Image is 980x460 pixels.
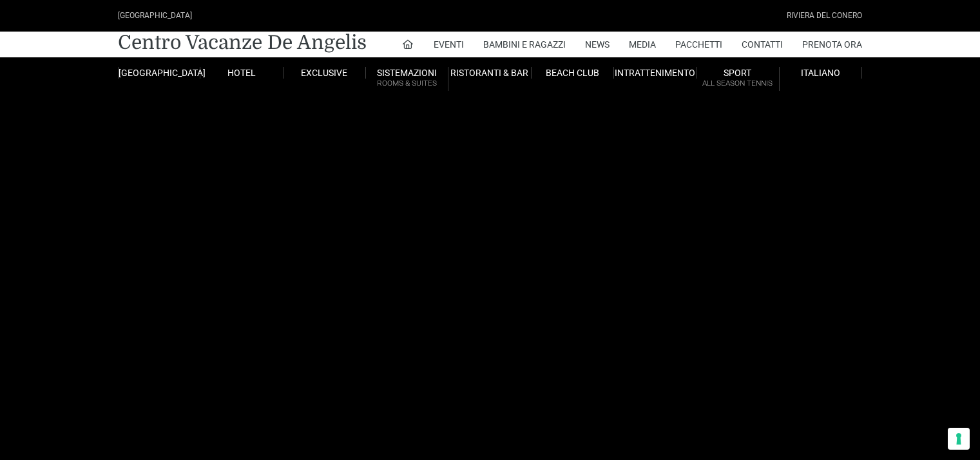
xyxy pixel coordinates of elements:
a: Media [629,32,656,57]
a: Centro Vacanze De Angelis [118,30,367,55]
a: Ristoranti & Bar [448,67,531,79]
a: Exclusive [283,67,366,79]
a: Bambini e Ragazzi [483,32,566,57]
a: Prenota Ora [802,32,862,57]
button: Le tue preferenze relative al consenso per le tecnologie di tracciamento [948,428,970,450]
a: Italiano [780,67,862,79]
span: Italiano [801,68,840,78]
a: [GEOGRAPHIC_DATA] [118,67,200,79]
div: Riviera Del Conero [787,10,862,22]
small: Rooms & Suites [366,77,448,90]
small: All Season Tennis [697,77,778,90]
a: News [585,32,610,57]
a: Pacchetti [675,32,722,57]
div: [GEOGRAPHIC_DATA] [118,10,192,22]
a: Beach Club [532,67,614,79]
a: Intrattenimento [614,67,697,79]
a: SistemazioniRooms & Suites [366,67,448,91]
a: Hotel [200,67,283,79]
a: Contatti [742,32,783,57]
a: SportAll Season Tennis [697,67,779,91]
a: Eventi [434,32,464,57]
